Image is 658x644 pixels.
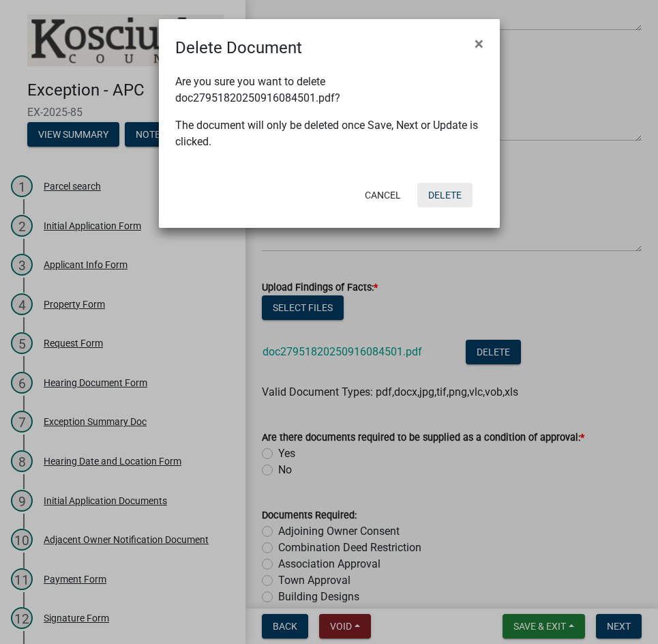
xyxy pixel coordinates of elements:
[175,117,483,150] p: The document will only be deleted once Save, Next or Update is clicked.
[175,74,483,106] p: Are you sure you want to delete doc27951820250916084501.pdf?
[417,183,473,207] button: Delete
[175,35,302,60] h4: Delete Document
[475,34,483,53] span: ×
[354,183,412,207] button: Cancel
[464,25,494,63] button: Close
